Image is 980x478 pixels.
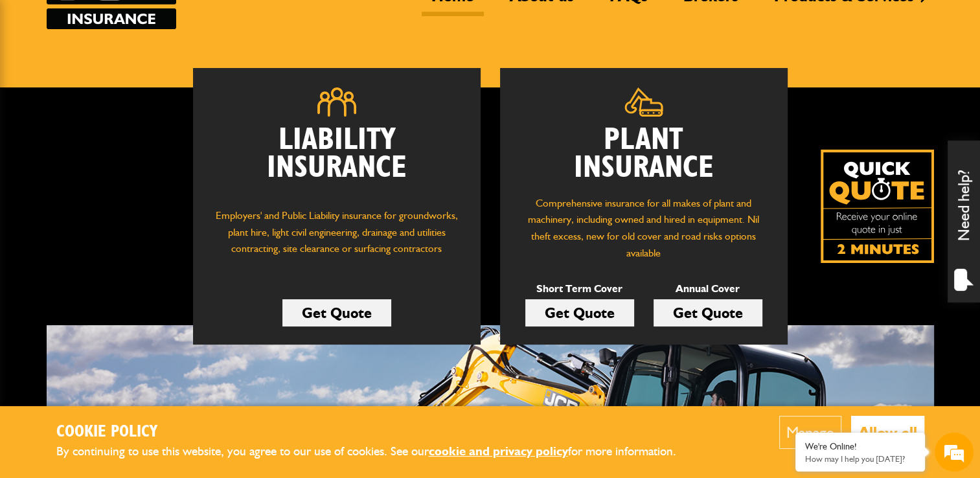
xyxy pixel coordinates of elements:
h2: Plant Insurance [519,126,768,182]
a: Get Quote [525,299,634,326]
div: Need help? [948,141,980,302]
img: d_20077148190_company_1631870298795_20077148190 [22,72,54,90]
p: Comprehensive insurance for all makes of plant and machinery, including owned and hired in equipm... [519,195,768,261]
a: Get your insurance quote isn just 2-minutes [821,150,934,263]
h2: Cookie Policy [56,422,698,442]
img: Quick Quote [821,150,934,263]
p: Employers' and Public Liability insurance for groundworks, plant hire, light civil engineering, d... [212,207,461,269]
div: Chat with us now [67,73,218,89]
p: Annual Cover [654,280,762,297]
input: Enter your last name [17,120,236,148]
em: Start Chat [176,376,235,393]
a: Get Quote [282,299,391,326]
input: Enter your email address [17,158,236,187]
a: cookie and privacy policy [429,444,568,459]
h2: Liability Insurance [212,126,461,195]
input: Enter your phone number [17,196,236,225]
p: By continuing to use this website, you agree to our use of cookies. See our for more information. [56,442,698,462]
textarea: Type your message and hit 'Enter' [17,234,236,365]
a: Get Quote [654,299,762,326]
button: Allow all [851,416,924,449]
div: Minimize live chat window [212,6,244,38]
div: We're Online! [805,441,915,452]
p: Short Term Cover [525,280,634,297]
button: Manage [779,416,841,449]
p: How may I help you today? [805,454,915,464]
